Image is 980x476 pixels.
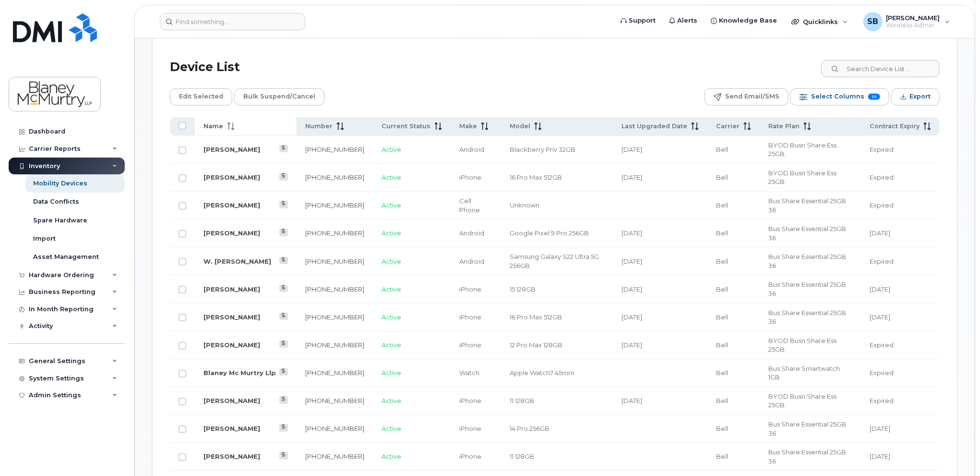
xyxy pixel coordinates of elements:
span: Select Columns [811,89,864,104]
span: Expired [870,146,894,153]
span: Active [382,313,401,321]
span: BYOD Busn Share Ess 25GB [768,169,837,186]
span: BYOD Busn Share Ess 25GB [768,141,837,158]
a: [PERSON_NAME] [203,285,260,293]
button: Export [891,88,940,106]
span: Active [382,285,401,293]
span: 12 Pro Max 128GB [510,341,562,349]
span: 10 [868,94,880,100]
span: SB [867,16,878,27]
a: [PHONE_NUMBER] [305,201,364,209]
span: Bus Share Essential 25GB 36 [768,253,846,269]
span: Bus Share Essential 25GB 36 [768,281,846,297]
a: View Last Bill [279,341,288,348]
span: Wireless Admin [886,22,940,29]
span: 16 Pro Max 512GB [510,313,562,321]
a: [PHONE_NUMBER] [305,341,364,349]
span: Alerts [677,16,697,25]
span: Quicklinks [803,18,838,25]
a: [PERSON_NAME] [203,425,260,432]
span: Support [629,16,656,25]
span: Make [459,122,477,131]
a: View Last Bill [279,368,288,376]
span: [DATE] [621,146,642,153]
span: Expired [870,173,894,181]
span: [DATE] [621,397,642,404]
span: Bell [716,369,728,377]
span: Bell [716,229,728,237]
input: Search Device List ... [821,60,940,77]
span: [DATE] [870,425,890,432]
span: Carrier [716,122,740,131]
a: [PHONE_NUMBER] [305,397,364,404]
span: Android [459,257,484,265]
span: Bell [716,173,728,181]
a: [PHONE_NUMBER] [305,369,364,377]
span: Active [382,257,401,265]
a: View Last Bill [279,396,288,403]
span: Active [382,229,401,237]
span: 11 128GB [510,452,534,460]
a: View Last Bill [279,173,288,180]
span: [DATE] [870,452,890,460]
span: Expired [870,369,894,377]
div: Quicklinks [785,12,855,31]
a: [PHONE_NUMBER] [305,285,364,293]
a: [PERSON_NAME] [203,201,260,209]
span: Android [459,146,484,153]
a: [PHONE_NUMBER] [305,229,364,237]
span: [DATE] [621,173,642,181]
span: iPhone [459,397,481,404]
span: Apple Watch7 45mm [510,369,574,377]
span: Cell Phone [459,197,480,214]
button: Select Columns 10 [790,88,889,106]
span: Bell [716,341,728,349]
a: View Last Bill [279,285,288,292]
a: [PERSON_NAME] [203,229,260,237]
span: BYOD Busn Share Ess 25GB [768,392,837,409]
span: Expired [870,341,894,349]
span: Blackberry Priv 32GB [510,146,575,153]
a: [PHONE_NUMBER] [305,452,364,460]
a: [PERSON_NAME] [203,313,260,321]
a: View Last Bill [279,257,288,264]
span: Bus Share Smartwatch 1GB [768,365,840,381]
span: iPhone [459,452,481,460]
input: Find something... [160,13,305,30]
span: Active [382,173,401,181]
a: View Last Bill [279,424,288,431]
span: Bell [716,257,728,265]
span: Bell [716,452,728,460]
span: [DATE] [621,313,642,321]
span: Bus Share Essential 25GB 36 [768,309,846,326]
span: Active [382,201,401,209]
button: Edit Selected [170,88,232,106]
a: Support [614,11,662,30]
span: Last Upgraded Date [621,122,687,131]
span: Bulk Suspend/Cancel [243,89,315,104]
span: 16 Pro Max 512GB [510,173,562,181]
span: Active [382,452,401,460]
a: View Last Bill [279,452,288,459]
a: [PERSON_NAME] [203,146,260,153]
span: Name [203,122,223,131]
span: Export [909,89,931,104]
span: [DATE] [621,257,642,265]
span: Expired [870,201,894,209]
a: View Last Bill [279,313,288,320]
span: [DATE] [870,229,890,237]
span: Bell [716,285,728,293]
span: Bus Share Essential 25GB 36 [768,420,846,437]
span: Bus Share Essential 25GB 36 [768,225,846,242]
a: [PHONE_NUMBER] [305,173,364,181]
span: Bell [716,201,728,209]
span: iPhone [459,425,481,432]
span: Bus Share Essential 25GB 36 [768,448,846,465]
a: View Last Bill [279,145,288,152]
span: Samsung Galaxy S22 Ultra 5G 256GB [510,253,599,269]
span: iPhone [459,341,481,349]
span: BYOD Busn Share Ess 25GB [768,337,837,354]
span: Watch [459,369,479,377]
span: Bus Share Essential 25GB 36 [768,197,846,214]
span: Active [382,146,401,153]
